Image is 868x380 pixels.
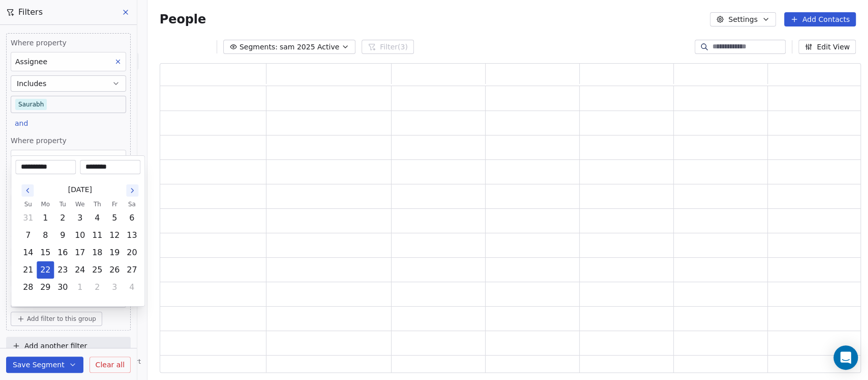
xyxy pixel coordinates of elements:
button: Tuesday, September 30th, 2025 [54,279,71,295]
button: Thursday, September 11th, 2025 [89,227,105,243]
button: Sunday, August 31st, 2025 [20,210,36,226]
button: Monday, September 15th, 2025 [37,245,53,261]
button: Monday, September 29th, 2025 [37,279,53,295]
button: Thursday, September 25th, 2025 [89,262,105,278]
button: Sunday, September 7th, 2025 [20,227,36,243]
button: Saturday, September 6th, 2025 [124,210,140,226]
button: Friday, September 12th, 2025 [106,227,123,243]
button: Today, Monday, September 22nd, 2025, selected [37,262,53,278]
button: Sunday, September 28th, 2025 [20,279,36,295]
th: Wednesday [71,199,88,209]
button: Friday, September 19th, 2025 [106,245,123,261]
th: Thursday [88,199,106,209]
button: Saturday, September 20th, 2025 [124,245,140,261]
button: Thursday, September 4th, 2025 [89,210,105,226]
button: Saturday, October 4th, 2025 [124,279,140,295]
button: Tuesday, September 23rd, 2025 [54,262,71,278]
button: Wednesday, September 3rd, 2025 [72,210,88,226]
button: Wednesday, September 24th, 2025 [72,262,88,278]
button: Tuesday, September 9th, 2025 [54,227,71,243]
button: Tuesday, September 2nd, 2025 [54,210,71,226]
button: Sunday, September 14th, 2025 [20,245,36,261]
button: Friday, September 5th, 2025 [106,210,123,226]
th: Tuesday [54,199,71,209]
th: Monday [37,199,54,209]
button: Wednesday, September 17th, 2025 [72,245,88,261]
table: September 2025 [19,199,140,296]
button: Wednesday, September 10th, 2025 [72,227,88,243]
button: Sunday, September 21st, 2025 [20,262,36,278]
button: Saturday, September 13th, 2025 [124,227,140,243]
th: Saturday [123,199,140,209]
button: Saturday, September 27th, 2025 [124,262,140,278]
button: Monday, September 8th, 2025 [37,227,53,243]
button: Wednesday, October 1st, 2025 [72,279,88,295]
button: Thursday, September 18th, 2025 [89,245,105,261]
th: Sunday [19,199,37,209]
button: Tuesday, September 16th, 2025 [54,245,71,261]
span: [DATE] [68,184,92,195]
button: Thursday, October 2nd, 2025 [89,279,105,295]
button: Monday, September 1st, 2025 [37,210,53,226]
button: Go to the Next Month [126,184,138,197]
button: Friday, October 3rd, 2025 [106,279,123,295]
th: Friday [106,199,123,209]
button: Friday, September 26th, 2025 [106,262,123,278]
button: Go to the Previous Month [21,184,34,197]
